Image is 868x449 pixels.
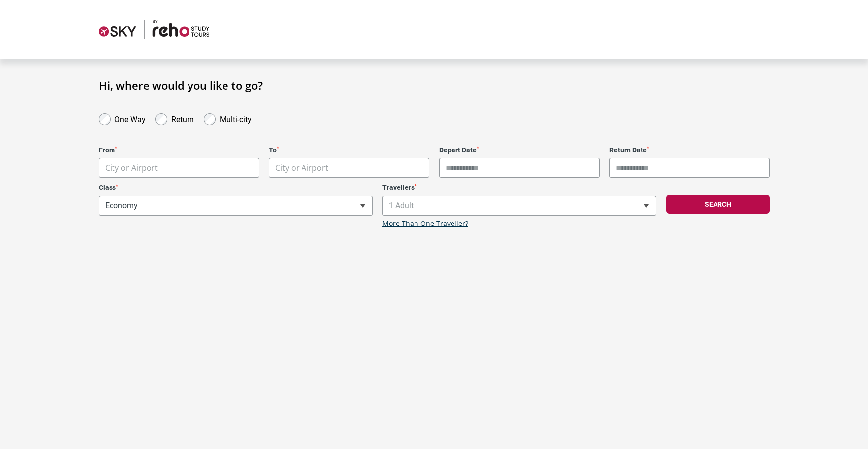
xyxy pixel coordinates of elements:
h1: Hi, where would you like to go? [99,79,770,92]
span: Economy [99,196,373,216]
label: One Way [114,112,146,124]
span: City or Airport [275,162,328,173]
label: Depart Date [439,146,600,154]
span: 1 Adult [382,196,656,216]
button: Search [666,195,770,214]
span: City or Airport [99,158,259,178]
label: Travellers [382,184,656,192]
span: City or Airport [269,158,429,178]
span: 1 Adult [383,196,656,215]
span: Economy [99,196,372,215]
label: Return Date [609,146,770,154]
label: Multi-city [220,112,252,124]
label: Return [171,112,194,124]
a: More Than One Traveller? [382,220,468,228]
span: City or Airport [99,158,259,178]
span: City or Airport [105,162,158,173]
label: Class [99,184,373,192]
span: City or Airport [269,158,429,178]
label: To [269,146,429,154]
label: From [99,146,259,154]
